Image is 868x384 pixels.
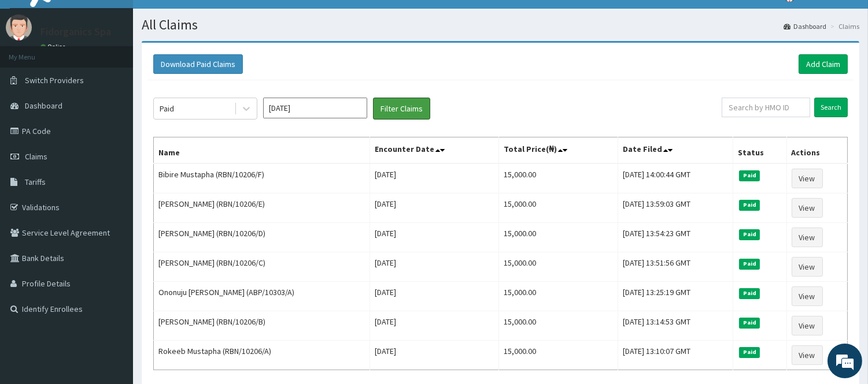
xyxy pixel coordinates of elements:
[370,252,499,282] td: [DATE]
[499,163,618,193] td: 15,000.00
[373,98,430,120] button: Filter Claims
[618,311,733,341] td: [DATE] 13:14:53 GMT
[153,54,243,74] button: Download Paid Claims
[499,223,618,252] td: 15,000.00
[25,75,84,85] span: Switch Providers
[814,98,848,117] input: Search
[154,311,370,341] td: [PERSON_NAME] (RBN/10206/B)
[67,117,160,234] span: We're online!
[499,311,618,341] td: 15,000.00
[154,163,370,193] td: Bibire Mustapha (RBN/10206/F)
[154,223,370,252] td: [PERSON_NAME] (RBN/10206/D)
[263,98,367,118] input: Select Month and Year
[618,282,733,311] td: [DATE] 13:25:19 GMT
[739,318,760,328] span: Paid
[25,100,62,111] span: Dashboard
[154,282,370,311] td: Ononuju [PERSON_NAME] (ABP/10303/A)
[739,288,760,299] span: Paid
[792,228,823,247] a: View
[733,137,786,164] th: Status
[499,193,618,223] td: 15,000.00
[21,58,47,87] img: d_794563401_company_1708531726252_794563401
[370,311,499,341] td: [DATE]
[154,341,370,370] td: Rokeeb Mustapha (RBN/10206/A)
[160,103,174,114] div: Paid
[370,282,499,311] td: [DATE]
[792,198,823,218] a: View
[499,282,618,311] td: 15,000.00
[618,163,733,193] td: [DATE] 14:00:44 GMT
[739,200,760,210] span: Paid
[370,193,499,223] td: [DATE]
[154,137,370,164] th: Name
[370,223,499,252] td: [DATE]
[739,170,760,181] span: Paid
[618,341,733,370] td: [DATE] 13:10:07 GMT
[499,252,618,282] td: 15,000.00
[792,286,823,306] a: View
[370,137,499,164] th: Encounter Date
[792,316,823,335] a: View
[792,169,823,188] a: View
[722,98,810,117] input: Search by HMO ID
[370,341,499,370] td: [DATE]
[6,259,220,299] textarea: Type your message and hit 'Enter'
[190,6,217,33] div: Minimize live chat window
[25,177,46,187] span: Tariffs
[784,21,826,31] a: Dashboard
[618,137,733,164] th: Date Filed
[60,65,194,80] div: Chat with us now
[792,257,823,277] a: View
[739,347,760,357] span: Paid
[739,229,760,240] span: Paid
[142,17,859,32] h1: All Claims
[739,259,760,269] span: Paid
[6,14,32,40] img: User Image
[799,54,848,74] a: Add Claim
[618,193,733,223] td: [DATE] 13:59:03 GMT
[154,193,370,223] td: [PERSON_NAME] (RBN/10206/E)
[499,341,618,370] td: 15,000.00
[786,137,847,164] th: Actions
[792,345,823,365] a: View
[828,21,859,31] li: Claims
[154,252,370,282] td: [PERSON_NAME] (RBN/10206/C)
[370,163,499,193] td: [DATE]
[40,43,68,51] a: Online
[40,27,111,37] p: Fidorganics Spa
[25,151,47,162] span: Claims
[618,223,733,252] td: [DATE] 13:54:23 GMT
[499,137,618,164] th: Total Price(₦)
[618,252,733,282] td: [DATE] 13:51:56 GMT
